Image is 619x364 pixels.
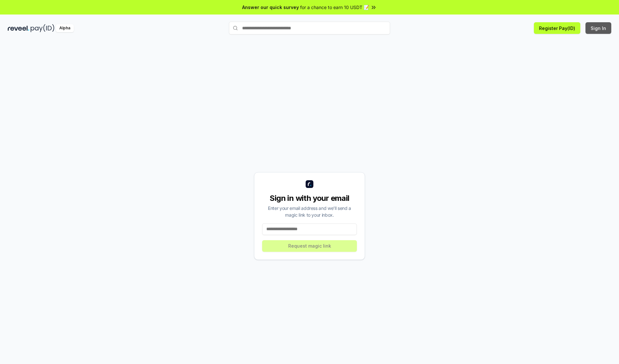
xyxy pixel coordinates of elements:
[300,4,369,11] span: for a chance to earn 10 USDT 📝
[56,24,74,32] div: Alpha
[262,205,357,218] div: Enter your email address and we’ll send a magic link to your inbox.
[31,24,54,32] img: pay_id
[8,24,29,32] img: reveel_dark
[262,193,357,203] div: Sign in with your email
[585,22,611,34] button: Sign In
[306,180,313,188] img: logo_small
[534,22,580,34] button: Register Pay(ID)
[242,4,299,11] span: Answer our quick survey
